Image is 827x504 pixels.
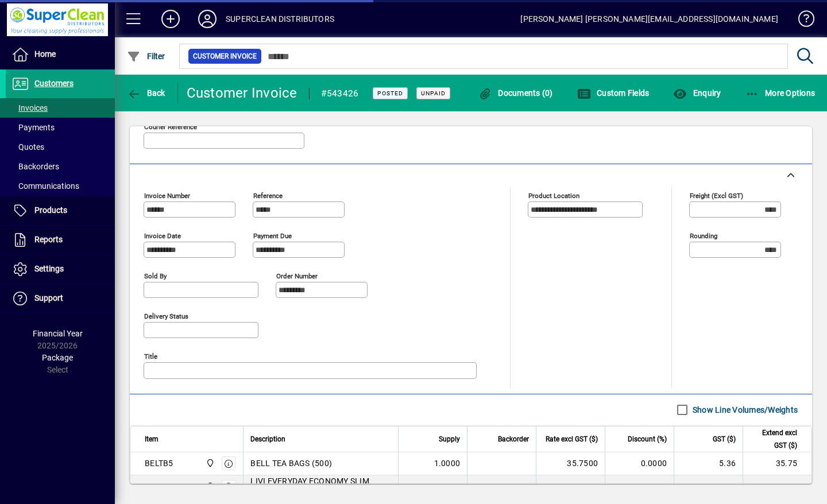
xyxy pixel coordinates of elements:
[34,235,63,244] span: Reports
[543,458,598,469] div: 35.7500
[11,181,79,191] span: Communications
[690,191,743,199] mat-label: Freight (excl GST)
[11,162,59,171] span: Backorders
[421,90,446,97] span: Unpaid
[145,481,168,493] div: L7200
[115,83,178,103] app-page-header-button: Back
[6,137,115,157] a: Quotes
[189,9,226,29] button: Profile
[145,433,159,445] span: Item
[743,83,818,103] button: More Options
[250,433,285,445] span: Description
[203,480,216,493] span: Superclean Distributors
[226,10,334,28] div: SUPERCLEAN DISTRIBUTORS
[528,191,579,199] mat-label: Product location
[690,404,798,416] label: Show Line Volumes/Weights
[745,88,816,98] span: More Options
[124,46,168,67] button: Filter
[144,122,197,130] mat-label: Courier Reference
[11,103,48,113] span: Invoices
[11,142,44,152] span: Quotes
[439,433,460,445] span: Supply
[434,458,461,469] span: 1.0000
[743,475,811,499] td: 199.80
[250,475,391,498] span: LIVI EVERYDAY ECONOMY SLIM PAPER TOWELS (4000)
[6,255,115,284] a: Settings
[42,353,73,362] span: Package
[34,264,64,273] span: Settings
[690,231,717,239] mat-label: Rounding
[605,452,674,475] td: 0.0000
[790,2,813,40] a: Knowledge Base
[34,206,67,215] span: Products
[34,79,74,88] span: Customers
[546,433,598,445] span: Rate excl GST ($)
[377,90,403,97] span: Posted
[193,51,257,62] span: Customer Invoice
[253,191,283,199] mat-label: Reference
[6,226,115,254] a: Reports
[276,272,318,280] mat-label: Order number
[476,83,556,103] button: Documents (0)
[144,272,167,280] mat-label: Sold by
[520,10,778,28] div: [PERSON_NAME] [PERSON_NAME][EMAIL_ADDRESS][DOMAIN_NAME]
[6,98,115,118] a: Invoices
[750,427,797,452] span: Extend excl GST ($)
[33,329,83,338] span: Financial Year
[674,452,743,475] td: 5.36
[250,458,332,469] span: BELL TEA BAGS (500)
[577,88,650,98] span: Custom Fields
[144,352,157,360] mat-label: Title
[6,40,115,69] a: Home
[253,231,292,239] mat-label: Payment due
[34,293,63,303] span: Support
[144,312,188,320] mat-label: Delivery status
[434,481,461,493] span: 4.0000
[6,284,115,313] a: Support
[124,83,168,103] button: Back
[127,52,165,61] span: Filter
[144,191,190,199] mat-label: Invoice number
[11,123,55,132] span: Payments
[628,433,667,445] span: Discount (%)
[673,88,721,98] span: Enquiry
[543,481,598,493] div: 49.9500
[574,83,652,103] button: Custom Fields
[498,433,529,445] span: Backorder
[6,196,115,225] a: Products
[145,458,173,469] div: BELTB5
[670,83,724,103] button: Enquiry
[478,88,553,98] span: Documents (0)
[713,433,736,445] span: GST ($)
[674,475,743,499] td: 29.97
[605,475,674,499] td: 0.0000
[6,176,115,196] a: Communications
[34,49,56,59] span: Home
[743,452,811,475] td: 35.75
[144,231,181,239] mat-label: Invoice date
[203,457,216,470] span: Superclean Distributors
[187,84,297,102] div: Customer Invoice
[152,9,189,29] button: Add
[127,88,165,98] span: Back
[6,157,115,176] a: Backorders
[6,118,115,137] a: Payments
[321,84,359,103] div: #543426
